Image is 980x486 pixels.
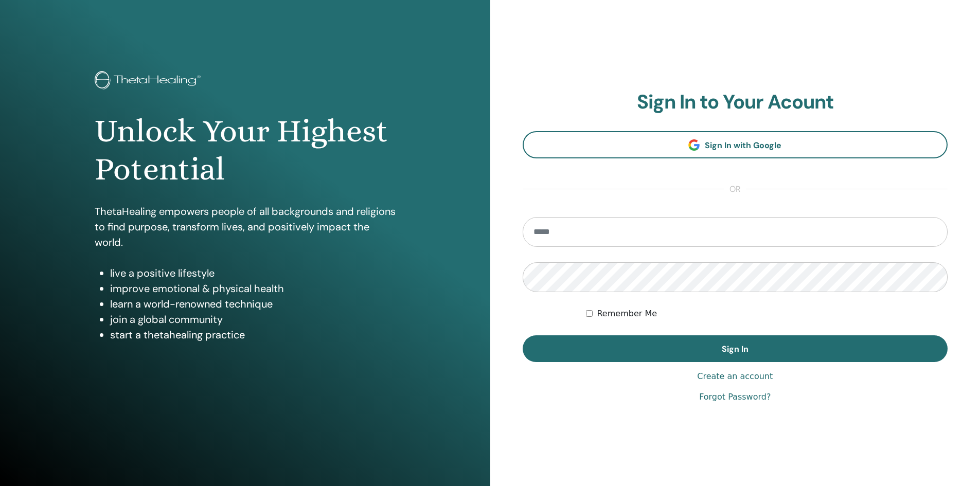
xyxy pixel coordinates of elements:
[523,335,948,362] button: Sign In
[110,265,396,281] li: live a positive lifestyle
[95,204,396,250] p: ThetaHealing empowers people of all backgrounds and religions to find purpose, transform lives, a...
[705,140,781,151] span: Sign In with Google
[110,312,396,327] li: join a global community
[699,391,771,403] a: Forgot Password?
[724,183,746,195] span: or
[523,131,948,158] a: Sign In with Google
[722,344,749,354] span: Sign In
[697,370,773,383] a: Create an account
[95,112,396,189] h1: Unlock Your Highest Potential
[110,327,396,343] li: start a thetahealing practice
[110,296,396,312] li: learn a world-renowned technique
[110,281,396,296] li: improve emotional & physical health
[597,308,657,320] label: Remember Me
[523,91,948,114] h2: Sign In to Your Acount
[586,308,948,320] div: Keep me authenticated indefinitely or until I manually logout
